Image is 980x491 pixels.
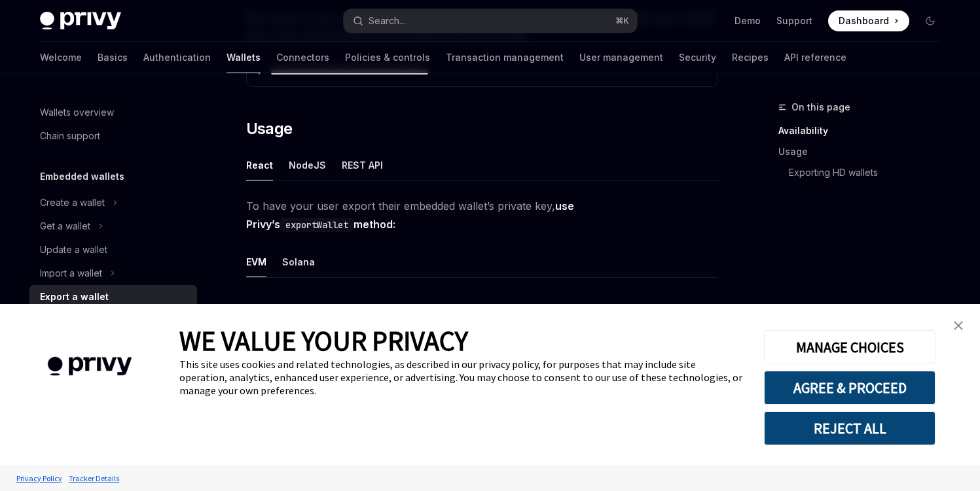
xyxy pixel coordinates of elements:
div: Search... [369,13,405,29]
a: Availability [778,120,951,141]
a: Tracker Details [65,467,122,490]
button: NodeJS [289,150,326,180]
button: Search...⌘K [344,9,637,33]
a: Authentication [143,42,211,73]
a: Basics [98,42,128,73]
a: Export a wallet [29,285,197,309]
span: WE VALUE YOUR PRIVACY [179,324,468,358]
div: This site uses cookies and related technologies, as described in our privacy policy, for purposes... [179,358,744,397]
span: ⌘ K [615,16,629,26]
strong: use Privy’s method: [246,199,574,231]
div: Import a wallet [40,265,102,281]
a: Chain support [29,124,197,148]
a: Usage [778,141,951,162]
a: Security [679,42,716,73]
div: Create a wallet [40,195,105,211]
a: Demo [735,14,761,27]
span: On this page [791,99,850,115]
a: Update a wallet [29,238,197,262]
a: Connectors [276,42,329,73]
img: dark logo [40,12,121,30]
button: EVM [246,246,266,277]
span: Dashboard [839,14,889,27]
div: Wallets overview [40,105,114,120]
a: Wallets [227,42,261,73]
div: Export a wallet [40,289,109,305]
a: Recipes [732,42,769,73]
a: Privacy Policy [13,467,65,490]
div: Get a wallet [40,218,90,234]
a: Welcome [40,42,82,73]
h5: Embedded wallets [40,169,124,184]
a: Exporting HD wallets [789,162,951,183]
span: To have your user export their embedded wallet’s private key, [246,197,718,233]
img: company logo [20,338,160,395]
button: REJECT ALL [764,411,935,445]
a: Transaction management [446,42,564,73]
a: API reference [784,42,846,73]
code: exportWallet [280,218,354,232]
a: Wallets overview [29,101,197,124]
a: Dashboard [828,10,909,31]
span: Usage [246,118,293,139]
a: Policies & controls [345,42,430,73]
a: close banner [945,313,971,339]
img: close banner [954,321,963,330]
button: Solana [282,246,315,277]
button: React [246,150,273,180]
a: Support [776,14,812,27]
button: MANAGE CHOICES [764,330,935,364]
div: Update a wallet [40,242,107,258]
div: Chain support [40,128,100,144]
button: REST API [342,150,383,180]
button: AGREE & PROCEED [764,371,935,405]
a: User management [579,42,663,73]
button: Toggle dark mode [920,10,941,31]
